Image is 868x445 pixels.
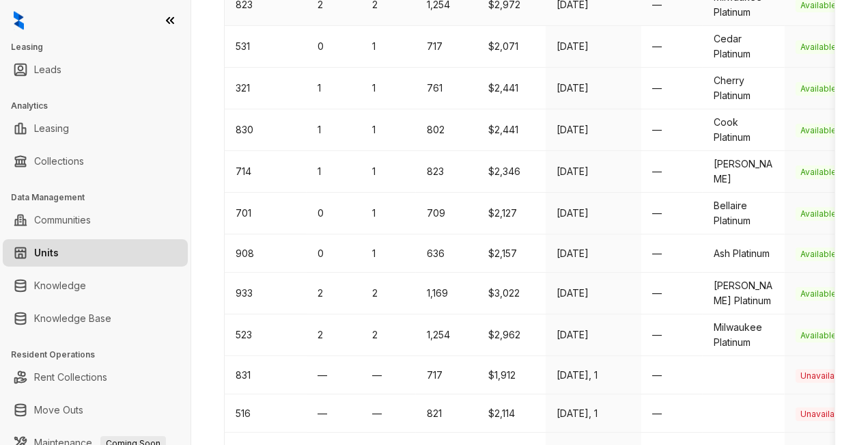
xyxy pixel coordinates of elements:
[714,158,772,185] span: [PERSON_NAME]
[416,68,477,109] td: 761
[225,151,307,193] td: 714
[477,234,546,273] td: $2,157
[477,314,546,356] td: $2,962
[3,148,188,175] li: Collections
[546,151,641,193] td: [DATE]
[307,151,361,193] td: 1
[796,247,841,261] span: Available
[641,151,703,193] td: —
[34,305,111,332] a: Knowledge Base
[796,407,852,421] span: Unavailable
[546,234,641,273] td: [DATE]
[225,314,307,356] td: 523
[416,273,477,314] td: 1,169
[225,193,307,234] td: 701
[477,273,546,314] td: $3,022
[796,369,852,383] span: Unavailable
[307,68,361,109] td: 1
[11,100,191,112] h3: Analytics
[796,207,841,221] span: Available
[714,116,751,143] span: Cook Platinum
[477,109,546,151] td: $2,441
[546,109,641,151] td: [DATE]
[11,41,191,53] h3: Leasing
[796,287,841,301] span: Available
[796,82,841,96] span: Available
[416,26,477,68] td: 717
[34,364,107,391] a: Rent Collections
[361,109,416,151] td: 1
[477,394,546,433] td: $2,114
[34,272,86,299] a: Knowledge
[416,314,477,356] td: 1,254
[3,272,188,299] li: Knowledge
[361,234,416,273] td: 1
[225,394,307,433] td: 516
[546,356,641,394] td: [DATE], 1
[361,26,416,68] td: 1
[477,26,546,68] td: $2,071
[641,273,703,314] td: —
[416,193,477,234] td: 709
[714,75,751,101] span: Cherry Platinum
[361,68,416,109] td: 1
[641,234,703,273] td: —
[361,314,416,356] td: 2
[477,68,546,109] td: $2,441
[714,33,751,59] span: Cedar Platinum
[11,191,191,204] h3: Data Management
[714,280,772,306] span: [PERSON_NAME] Platinum
[361,273,416,314] td: 2
[225,234,307,273] td: 908
[546,26,641,68] td: [DATE]
[225,273,307,314] td: 933
[546,68,641,109] td: [DATE]
[3,239,188,267] li: Units
[307,394,361,433] td: —
[416,356,477,394] td: 717
[225,26,307,68] td: 531
[307,234,361,273] td: 0
[361,151,416,193] td: 1
[14,11,24,30] img: logo
[796,40,841,54] span: Available
[361,394,416,433] td: —
[3,364,188,391] li: Rent Collections
[641,26,703,68] td: —
[34,206,91,234] a: Communities
[3,305,188,332] li: Knowledge Base
[3,206,188,234] li: Communities
[546,193,641,234] td: [DATE]
[307,356,361,394] td: —
[641,394,703,433] td: —
[796,124,841,137] span: Available
[416,151,477,193] td: 823
[361,356,416,394] td: —
[3,56,188,83] li: Leads
[307,26,361,68] td: 0
[34,115,69,142] a: Leasing
[477,356,546,394] td: $1,912
[641,109,703,151] td: —
[641,68,703,109] td: —
[307,109,361,151] td: 1
[714,321,762,348] span: Milwaukee Platinum
[546,394,641,433] td: [DATE], 1
[11,349,191,361] h3: Resident Operations
[641,356,703,394] td: —
[34,396,83,424] a: Move Outs
[546,314,641,356] td: [DATE]
[225,109,307,151] td: 830
[307,193,361,234] td: 0
[416,394,477,433] td: 821
[3,396,188,424] li: Move Outs
[641,193,703,234] td: —
[477,151,546,193] td: $2,346
[477,193,546,234] td: $2,127
[361,193,416,234] td: 1
[796,329,841,342] span: Available
[34,56,61,83] a: Leads
[796,165,841,179] span: Available
[3,115,188,142] li: Leasing
[225,356,307,394] td: 831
